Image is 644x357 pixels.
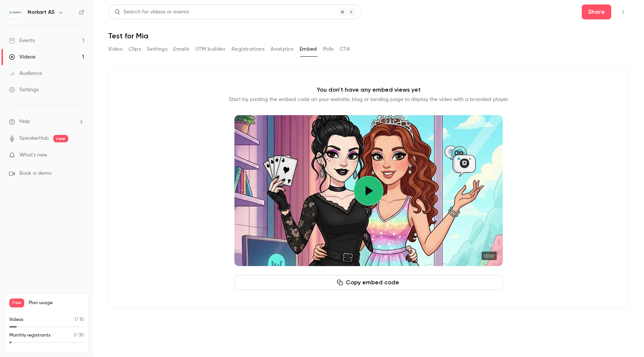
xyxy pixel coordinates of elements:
span: 1 [74,333,75,338]
img: Norkart AS [9,6,21,18]
button: Clips [129,43,141,55]
div: Videos [9,53,35,61]
span: Book a demo [19,170,51,177]
span: 1 [75,317,76,322]
li: help-dropdown-opener [9,118,84,126]
div: Search for videos or events [114,8,189,16]
p: Videos [9,316,23,323]
span: Plan usage [29,300,84,306]
button: Registrations [231,43,265,55]
p: / 10 [75,316,84,323]
time: 13:00 [482,252,497,260]
button: Emails [173,43,189,55]
h6: Norkart AS [28,9,55,16]
button: Settings [147,43,167,55]
h1: Test for Mia [108,31,629,40]
div: Settings [9,86,39,94]
a: SpeakerHub [19,135,49,142]
span: Free [9,298,24,307]
button: UTM builder [195,43,225,55]
button: Polls [323,43,334,55]
button: CTA [340,43,350,55]
button: Copy embed code [234,275,503,290]
span: Help [19,118,30,126]
button: Analytics [271,43,294,55]
p: Start by pasting the embed code on your website, blog or landing page to display the video with a... [229,96,509,103]
button: Share [582,4,611,19]
p: Monthly registrants [9,332,51,339]
button: Video [108,43,123,55]
p: You don't have any embed views yet [317,85,421,94]
span: What's new [19,151,47,159]
button: Play video [354,176,383,206]
button: Top Bar Actions [617,6,629,18]
p: / 30 [74,332,84,339]
button: Embed [300,43,317,55]
div: Audience [9,70,42,77]
section: Cover [234,115,503,266]
span: new [53,135,68,142]
div: Events [9,37,35,44]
